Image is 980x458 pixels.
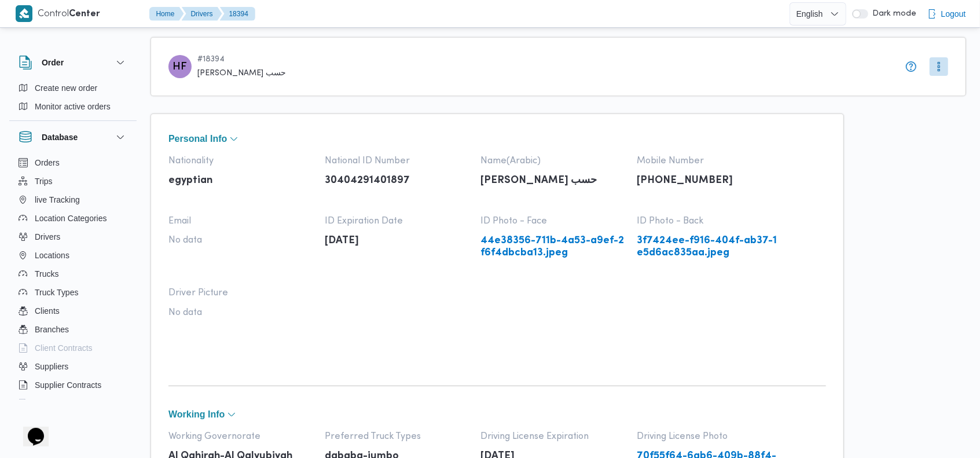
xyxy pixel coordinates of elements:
[637,175,781,187] p: [PHONE_NUMBER]
[220,7,255,21] button: 18394
[19,130,127,144] button: Database
[35,230,60,244] span: Drivers
[182,7,222,21] button: Drivers
[35,211,107,225] span: Location Categories
[325,431,469,442] span: Preferred Truck Types
[69,10,101,19] b: Center
[197,69,286,78] span: [PERSON_NAME] حسب
[637,156,781,166] span: Mobile Number
[325,156,469,166] span: National ID Number
[923,2,971,25] button: Logout
[35,81,97,95] span: Create new order
[637,235,781,259] a: 3f7424ee-f916-404f-ab37-1e5d6ac835aa.jpeg
[35,267,58,281] span: Trucks
[481,216,626,226] span: ID Photo - Face
[168,288,313,298] span: Driver Picture
[168,55,192,78] div: Hamda Ftha Hamda Husb
[14,376,132,394] button: Supplier Contracts
[19,56,127,69] button: Order
[35,341,93,355] span: Client Contracts
[325,216,469,226] span: ID Expiration Date
[14,209,132,228] button: Location Categories
[637,216,781,226] span: ID Photo - Back
[14,320,132,339] button: Branches
[14,265,132,283] button: Trucks
[14,97,132,116] button: Monitor active orders
[481,235,626,259] a: 44e38356-711b-4a53-a9ef-2f6f4dbcba13.jpeg
[35,304,60,318] span: Clients
[168,410,225,419] span: Working Info
[35,323,69,336] span: Branches
[35,360,68,373] span: Suppliers
[168,156,313,166] span: Nationality
[35,285,78,299] span: Truck Types
[14,302,132,320] button: Clients
[14,357,132,376] button: Suppliers
[14,190,132,209] button: live Tracking
[35,193,80,207] span: live Tracking
[14,79,132,97] button: Create new order
[197,55,286,64] span: # 18394
[9,79,137,120] div: Order
[35,174,53,188] span: Trips
[168,431,313,442] span: Working Governorate
[481,156,626,166] span: Name(Arabic)
[637,431,781,442] span: Driving License Photo
[168,235,313,246] span: No data
[904,60,918,74] button: info
[14,228,132,246] button: Drivers
[930,57,948,76] button: More
[35,156,60,170] span: Orders
[35,248,69,262] span: Locations
[481,175,626,187] p: [PERSON_NAME] حسب
[14,394,132,413] button: Devices
[168,134,227,144] span: Personal Info
[14,339,132,357] button: Client Contracts
[16,5,32,22] img: X8yXhbKr1z7QwAAAABJRU5ErkJggg==
[35,397,64,411] span: Devices
[42,130,78,144] h3: Database
[14,172,132,190] button: Trips
[14,246,132,265] button: Locations
[14,283,132,302] button: Truck Types
[168,134,826,144] button: Personal Info
[42,56,64,69] h3: Order
[168,307,313,318] span: No data
[35,100,111,113] span: Monitor active orders
[149,7,184,21] button: Home
[481,431,626,442] span: Driving License Expiration
[9,153,137,404] div: Database
[168,175,313,187] p: egyptian
[12,412,49,446] iframe: chat widget
[168,410,826,419] button: Working Info
[868,9,917,19] span: Dark mode
[325,175,469,187] p: 30404291401897
[325,235,469,247] p: [DATE]
[35,378,101,392] span: Supplier Contracts
[173,55,188,78] span: HF
[168,146,826,365] div: Personal Info
[14,153,132,172] button: Orders
[941,7,966,21] span: Logout
[168,216,313,226] span: Email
